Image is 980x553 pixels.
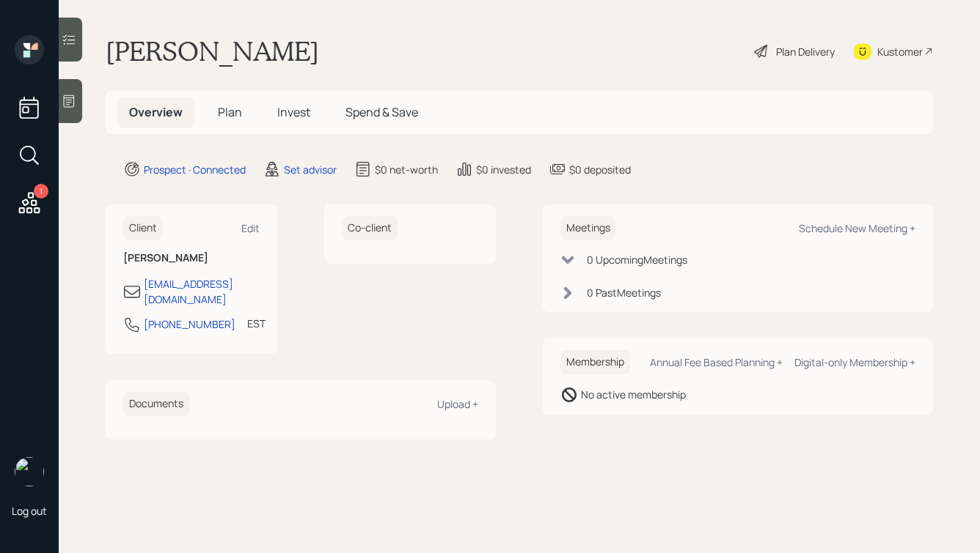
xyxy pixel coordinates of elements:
[284,162,337,177] div: Set advisor
[106,35,319,67] h1: [PERSON_NAME]
[123,252,260,264] h6: [PERSON_NAME]
[15,457,44,486] img: hunter_neumayer.jpg
[587,252,687,267] div: 0 Upcoming Meeting s
[123,216,163,240] h6: Client
[342,216,398,240] h6: Co-client
[650,355,783,369] div: Annual Fee Based Planning +
[277,104,310,120] span: Invest
[12,504,47,518] div: Log out
[587,285,661,300] div: 0 Past Meeting s
[144,316,235,332] div: [PHONE_NUMBER]
[34,184,48,198] div: 1
[247,316,266,331] div: EST
[345,104,418,120] span: Spend & Save
[560,350,630,374] h6: Membership
[877,44,923,59] div: Kustomer
[375,162,438,177] div: $0 net-worth
[581,387,686,402] div: No active membership
[569,162,631,177] div: $0 deposited
[129,104,183,120] span: Overview
[799,221,915,235] div: Schedule New Meeting +
[144,162,246,177] div: Prospect · Connected
[776,44,835,59] div: Plan Delivery
[476,162,531,177] div: $0 invested
[218,104,242,120] span: Plan
[144,276,260,307] div: [EMAIL_ADDRESS][DOMAIN_NAME]
[241,221,260,235] div: Edit
[560,216,616,240] h6: Meetings
[794,355,915,369] div: Digital-only Membership +
[123,392,189,416] h6: Documents
[437,397,478,411] div: Upload +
